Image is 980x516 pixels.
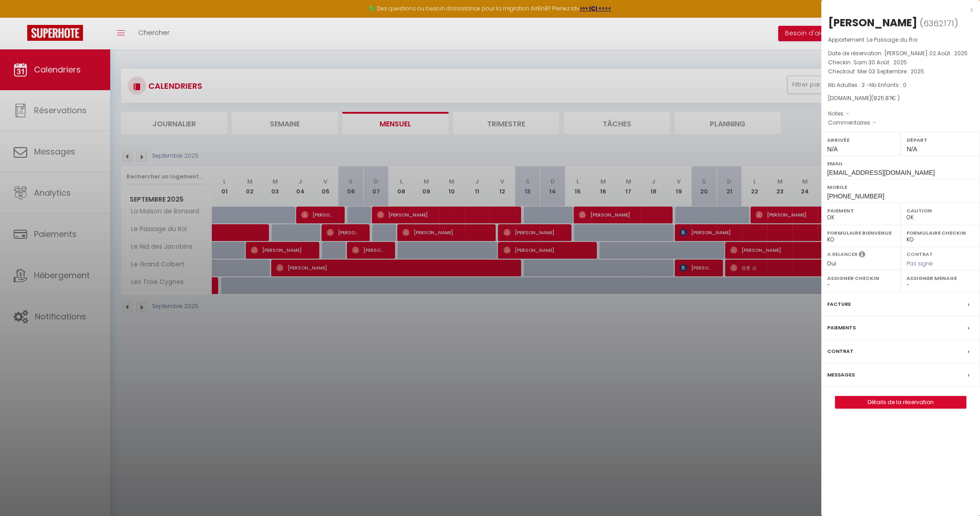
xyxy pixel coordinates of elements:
span: Mer 03 Septembre . 2025 [858,68,924,75]
label: A relancer [827,251,858,258]
span: 825.87 [873,94,892,102]
span: - [846,110,849,117]
p: Commentaires : [828,118,973,127]
label: Email [827,159,974,168]
span: [PHONE_NUMBER] [827,193,884,200]
div: x [821,5,973,15]
label: Assigner Menage [907,274,974,283]
label: Contrat [907,251,933,256]
div: [DOMAIN_NAME] [828,94,973,103]
p: Appartement : [828,35,973,44]
span: ( ) [920,17,958,29]
a: Détails de la réservation [835,396,966,408]
label: Formulaire Checkin [907,228,974,237]
span: N/A [827,145,838,153]
span: Sam 30 Août . 2025 [853,58,907,66]
p: Checkout : [828,67,973,76]
span: - [873,119,876,126]
button: Détails de la réservation [835,396,966,409]
label: Mobile [827,183,974,192]
label: Arrivée [827,135,895,145]
span: 6362171 [923,18,954,29]
p: Notes : [828,109,973,118]
span: Nb Adultes : 3 - [828,81,907,89]
p: Checkin : [828,58,973,67]
label: Formulaire Bienvenue [827,228,895,237]
label: Paiement [827,206,895,215]
label: Messages [827,370,855,380]
label: Facture [827,299,851,309]
span: N/A [907,145,917,153]
span: ( € ) [871,94,900,102]
span: [PERSON_NAME] 02 Août . 2025 [884,49,968,57]
label: Paiements [827,323,856,333]
span: [EMAIL_ADDRESS][DOMAIN_NAME] [827,169,935,176]
i: Sélectionner OUI si vous souhaiter envoyer les séquences de messages post-checkout [859,251,865,260]
label: Contrat [827,347,853,356]
p: Date de réservation : [828,49,973,58]
span: Nb Enfants : 0 [869,81,907,89]
label: Caution [907,206,974,215]
div: [PERSON_NAME] [828,15,917,30]
label: Départ [907,135,974,145]
span: Pas signé [907,260,933,267]
span: Le Passage du Roi [867,36,917,43]
label: Assigner Checkin [827,274,895,283]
